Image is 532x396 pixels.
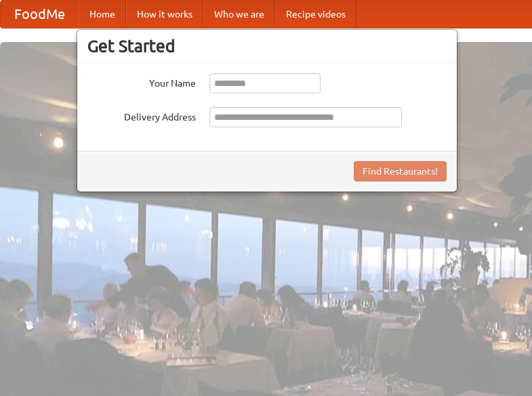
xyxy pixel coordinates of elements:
[87,36,447,56] h3: Get Started
[126,1,203,28] a: How it works
[203,1,275,28] a: Who we are
[354,161,447,181] button: Find Restaurants!
[79,1,126,28] a: Home
[1,1,79,28] a: FoodMe
[275,1,356,28] a: Recipe videos
[87,107,196,124] label: Delivery Address
[87,73,196,90] label: Your Name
